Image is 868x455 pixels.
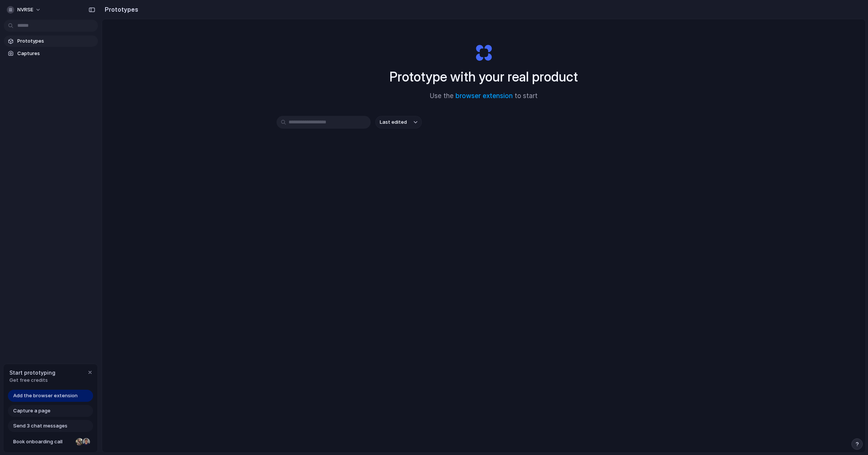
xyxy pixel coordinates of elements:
[17,50,95,57] span: Captures
[455,92,513,100] a: browser extension
[4,48,98,59] a: Captures
[17,37,95,45] span: Prototypes
[4,35,98,47] a: Prototypes
[390,67,578,87] h1: Prototype with your real product
[82,437,91,446] div: Christian Iacullo
[17,6,33,14] span: NVRSE
[13,407,50,415] span: Capture a page
[8,390,93,402] a: Add the browser extension
[13,438,73,446] span: Book onboarding call
[8,436,93,448] a: Book onboarding call
[13,392,78,400] span: Add the browser extension
[13,422,67,430] span: Send 3 chat messages
[9,369,55,377] span: Start prototyping
[380,118,407,126] span: Last edited
[102,5,138,14] h2: Prototypes
[430,91,538,101] span: Use the to start
[9,377,55,384] span: Get free credits
[375,116,422,129] button: Last edited
[4,4,45,16] button: NVRSE
[75,437,84,446] div: Nicole Kubica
